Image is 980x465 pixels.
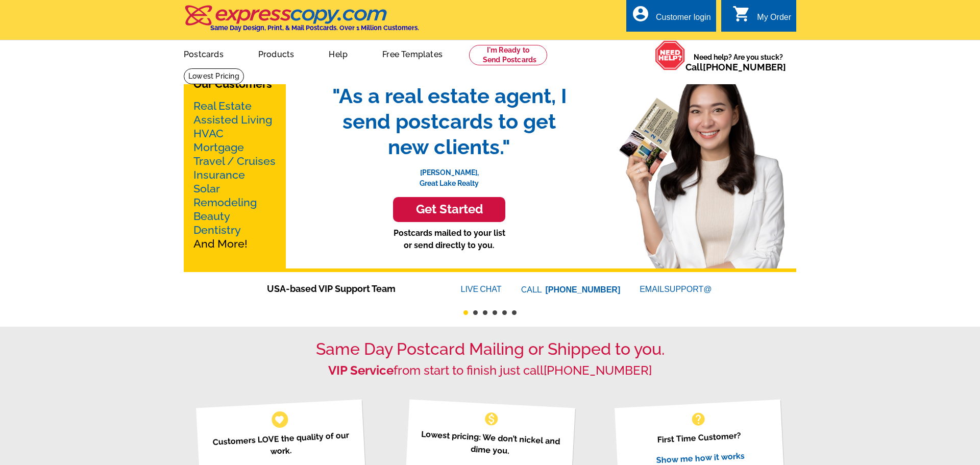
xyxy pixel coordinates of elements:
a: [PHONE_NUMBER] [546,285,621,294]
a: shopping_cart My Order [732,11,791,24]
a: Products [242,41,311,65]
font: SUPPORT@ [664,283,713,296]
span: monetization_on [483,411,500,427]
div: Customer login [656,13,711,27]
a: Assisted Living [193,113,272,126]
a: LIVECHAT [461,285,502,293]
a: [PHONE_NUMBER] [703,62,786,72]
span: USA-based VIP Support Team [267,282,430,296]
p: First Time Customer? [627,428,771,448]
h3: Get Started [406,202,493,217]
button: 1 of 6 [463,310,468,315]
h2: from start to finish just call [184,363,796,378]
a: Insurance [193,168,245,181]
span: "As a real estate agent, I send postcards to get new clients." [322,83,577,160]
span: help [690,411,706,427]
span: favorite [274,414,285,425]
a: Same Day Design, Print, & Mail Postcards. Over 1 Million Customers. [184,12,419,32]
a: EMAILSUPPORT@ [640,285,713,293]
a: Solar [193,182,220,195]
a: Free Templates [366,41,459,65]
p: And More! [193,99,276,251]
button: 2 of 6 [473,310,478,315]
a: Dentistry [193,224,241,236]
i: account_circle [631,5,650,23]
strong: VIP Service [328,363,394,378]
font: CALL [521,284,543,296]
p: Postcards mailed to your list or send directly to you. [322,227,577,252]
span: Need help? Are you stuck? [685,52,791,72]
a: HVAC [193,127,224,140]
a: Travel / Cruises [193,155,276,167]
a: Help [312,41,364,65]
font: LIVE [461,283,480,296]
a: Mortgage [193,141,244,154]
img: help [655,40,685,70]
a: Postcards [167,41,240,65]
span: Call [685,62,786,72]
a: Get Started [322,197,577,222]
h4: Same Day Design, Print, & Mail Postcards. Over 1 Million Customers. [210,24,419,32]
button: 4 of 6 [493,310,497,315]
button: 5 of 6 [502,310,507,315]
p: Customers LOVE the quality of our work. [208,429,353,461]
h1: Same Day Postcard Mailing or Shipped to you. [184,339,796,359]
i: shopping_cart [732,5,751,23]
a: [PHONE_NUMBER] [544,363,652,378]
a: Remodeling [193,196,257,209]
button: 3 of 6 [483,310,487,315]
a: Show me how it works [656,451,745,465]
p: [PERSON_NAME], Great Lake Realty [322,160,577,189]
a: account_circle Customer login [631,11,711,24]
a: Beauty [193,210,230,223]
div: My Order [757,13,791,27]
button: 6 of 6 [512,310,517,315]
a: Real Estate [193,100,252,112]
p: Lowest pricing: We don’t nickel and dime you. [418,428,562,460]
